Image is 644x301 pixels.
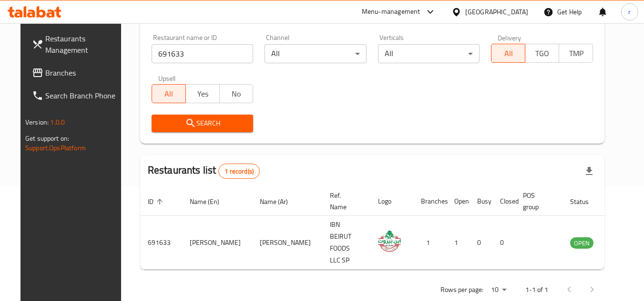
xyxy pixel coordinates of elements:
button: TMP [559,44,593,63]
span: 1.0.0 [50,116,65,128]
button: All [491,44,525,63]
button: Yes [185,84,220,103]
th: Closed [492,187,515,216]
div: [GEOGRAPHIC_DATA] [465,7,528,17]
div: Total records count [218,164,260,179]
th: Branches [413,187,447,216]
a: Support.OpsPlatform [25,142,86,154]
th: Open [447,187,470,216]
div: Export file [578,160,601,183]
span: 1 record(s) [219,167,259,176]
span: All [156,87,182,101]
button: Search [152,115,254,132]
button: No [219,84,254,103]
span: Version: [25,116,49,128]
td: 0 [492,216,515,270]
div: Rows per page: [487,283,510,297]
span: TGO [529,47,555,60]
p: Rows per page: [440,284,483,296]
th: Busy [470,187,492,216]
input: Search for restaurant name or ID.. [152,44,254,63]
span: ID [148,196,166,207]
span: Name (Ar) [260,196,300,207]
span: No [224,87,250,101]
div: OPEN [570,237,593,249]
img: Ibn Beirut [378,229,402,252]
th: Logo [370,187,413,216]
span: Branches [45,67,121,78]
span: Search [159,117,246,129]
span: POS group [523,190,551,213]
span: Ref. Name [330,190,359,213]
a: Restaurants Management [24,27,128,61]
td: 691633 [140,216,182,270]
span: TMP [563,47,589,60]
div: All [378,44,480,63]
label: Upsell [158,75,176,81]
span: OPEN [570,238,593,249]
p: 1-1 of 1 [525,284,548,296]
td: IBN BEIRUT FOODS LLC SP [322,216,370,270]
h2: Restaurants list [148,163,260,179]
td: 1 [413,216,447,270]
button: All [152,84,186,103]
span: Restaurants Management [45,33,121,56]
span: r [628,7,631,17]
td: 0 [470,216,492,270]
td: 1 [447,216,470,270]
span: Status [570,196,601,207]
span: Name (En) [190,196,232,207]
span: All [495,47,521,60]
span: Yes [190,87,216,101]
h2: Restaurant search [152,11,593,26]
td: [PERSON_NAME] [182,216,252,270]
span: Get support on: [25,132,69,145]
div: All [265,44,367,63]
div: Menu-management [362,6,420,18]
td: [PERSON_NAME] [252,216,322,270]
a: Search Branch Phone [24,84,128,107]
span: Search Branch Phone [45,90,121,101]
label: Delivery [498,34,521,41]
button: TGO [525,44,559,63]
a: Branches [24,61,128,84]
